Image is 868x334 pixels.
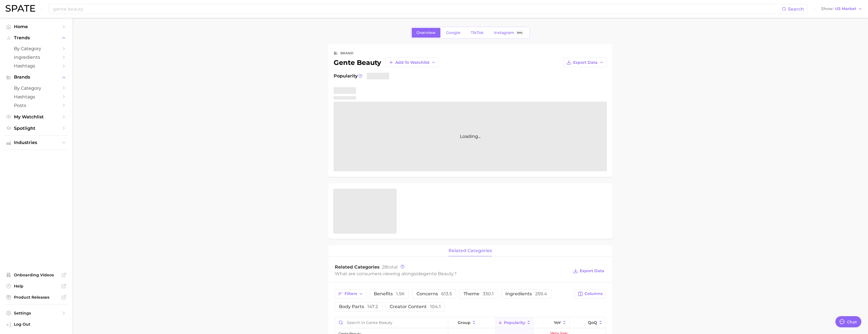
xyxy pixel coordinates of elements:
[6,5,35,12] img: SPATE
[4,34,68,42] button: Trends
[464,292,494,296] span: theme
[458,320,471,325] span: group
[345,291,357,296] span: Filters
[14,86,59,91] span: by Category
[4,293,68,301] a: Product Releases
[396,291,405,296] span: 1.5k
[446,30,460,35] span: Google
[14,126,59,131] span: Spotlight
[416,30,436,35] span: Overview
[14,272,59,277] span: Onboarding Videos
[448,317,496,328] button: group
[334,73,358,79] span: Popularity
[572,267,606,275] button: Export Data
[4,138,68,147] button: Industries
[395,60,430,65] span: Add to Watchlist
[441,291,452,296] span: 613.5
[534,317,570,328] button: YoY
[441,28,465,38] a: Google
[4,101,68,110] a: Posts
[4,62,68,70] a: Hashtags
[494,30,514,35] span: Instagram
[339,304,378,309] span: body parts
[14,295,59,300] span: Product Releases
[575,289,606,299] button: Columns
[483,291,494,296] span: 330.1
[821,7,833,10] span: Show
[570,317,605,328] button: QoQ
[335,264,380,270] span: Related Categories
[580,269,604,273] span: Export Data
[4,92,68,101] a: Hashtags
[4,309,68,317] a: Settings
[334,58,439,67] div: gente beauty
[4,84,68,92] a: by Category
[14,322,64,327] span: Log Out
[334,102,607,171] div: Loading...
[412,28,440,38] a: Overview
[14,140,59,145] span: Industries
[382,264,397,270] span: total
[835,7,856,10] span: US Market
[563,58,607,67] button: Export Data
[335,270,569,277] div: What are consumers viewing alongside ?
[335,317,448,328] input: Search in gente beauty
[14,63,59,69] span: Hashtags
[340,50,353,57] div: brand
[504,320,525,325] span: Popularity
[367,304,378,309] span: 147.2
[4,124,68,133] a: Spotlight
[489,28,529,38] a: InstagramBeta
[14,75,59,80] span: Brands
[4,113,68,121] a: My Watchlist
[14,114,59,120] span: My Watchlist
[517,30,522,35] span: Beta
[14,35,59,40] span: Trends
[4,44,68,53] a: by Category
[52,4,782,14] input: Search here for a brand, industry, or ingredient
[4,320,68,330] a: Log out. Currently logged in with e-mail doyeon@spate.nyc.
[14,311,59,316] span: Settings
[14,284,59,289] span: Help
[554,320,561,325] span: YoY
[14,24,59,29] span: Home
[788,6,804,12] span: Search
[335,289,366,299] button: Filters
[374,292,405,296] span: benefits
[4,53,68,62] a: Ingredients
[573,60,598,65] span: Export Data
[505,292,547,296] span: ingredients
[14,46,59,51] span: by Category
[820,5,864,13] button: ShowUS Market
[448,248,492,253] span: related categories
[14,103,59,108] span: Posts
[14,94,59,99] span: Hashtags
[382,264,387,270] span: 28
[14,55,59,60] span: Ingredients
[390,304,441,309] span: creator content
[588,320,597,325] span: QoQ
[466,28,488,38] a: TikTok
[430,304,441,309] span: 104.1
[496,317,534,328] button: Popularity
[535,291,547,296] span: 259.4
[423,271,454,276] span: gente beauty
[471,30,484,35] span: TikTok
[585,291,603,296] span: Columns
[4,22,68,31] a: Home
[416,292,452,296] span: concerns
[4,271,68,279] a: Onboarding Videos
[4,282,68,290] a: Help
[385,58,439,67] button: Add to Watchlist
[4,73,68,81] button: Brands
